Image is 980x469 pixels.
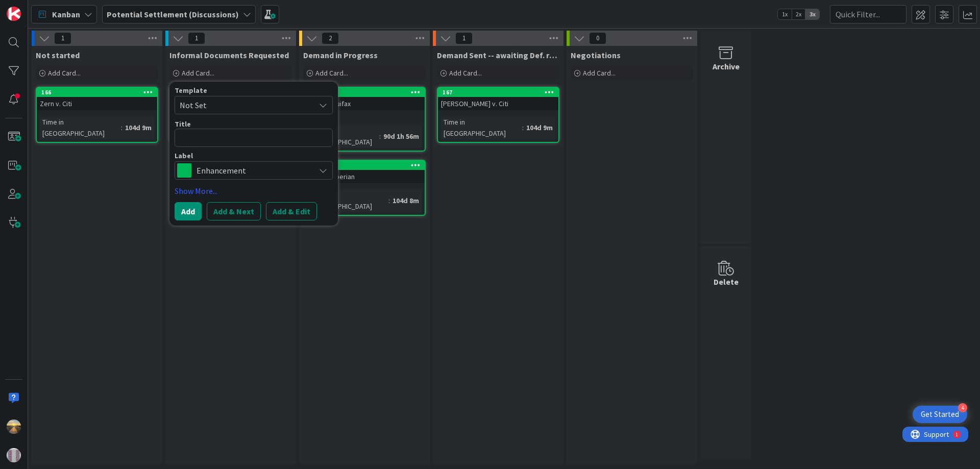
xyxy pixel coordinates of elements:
[713,60,740,72] div: Archive
[913,406,967,423] div: Open Get Started checklist, remaining modules: 4
[390,195,422,206] div: 104d 8m
[182,68,214,78] span: Add Card...
[792,9,805,19] span: 2x
[304,88,425,97] div: 174
[52,8,80,20] span: Kanban
[40,116,121,139] div: Time in [GEOGRAPHIC_DATA]
[309,89,425,96] div: 174
[455,32,473,44] span: 1
[441,116,522,139] div: Time in [GEOGRAPHIC_DATA]
[266,202,317,220] button: Add & Edit
[37,97,157,110] div: Zern v. Citi
[438,97,558,110] div: [PERSON_NAME] v. Citi
[122,122,154,133] div: 104d 9m
[175,119,191,129] label: Title
[522,122,524,133] span: :
[524,122,555,133] div: 104d 9m
[449,68,482,78] span: Add Card...
[443,89,558,96] div: 167
[304,88,425,110] div: 174King v. Equifax
[37,88,157,110] div: 166Zern v. Citi
[714,276,739,288] div: Delete
[438,88,558,97] div: 167
[805,9,819,19] span: 3x
[107,9,239,19] b: Potential Settlement (Discussions)
[180,98,307,112] span: Not Set
[48,68,81,78] span: Add Card...
[21,2,46,14] span: Support
[303,50,378,60] span: Demand in Progress
[304,161,425,183] div: 168King v. Experian
[36,50,80,60] span: Not started
[388,195,390,206] span: :
[309,162,425,169] div: 168
[307,125,379,147] div: Time in [GEOGRAPHIC_DATA]
[571,50,621,60] span: Negotiations
[303,160,426,216] a: 168King v. ExperianTime in [GEOGRAPHIC_DATA]:104d 8m
[188,32,205,44] span: 1
[7,7,21,21] img: Visit kanbanzone.com
[322,32,339,44] span: 2
[583,68,616,78] span: Add Card...
[437,87,559,143] a: 167[PERSON_NAME] v. CitiTime in [GEOGRAPHIC_DATA]:104d 9m
[121,122,122,133] span: :
[53,4,56,12] div: 1
[7,419,21,434] img: AS
[589,32,606,44] span: 0
[7,448,21,462] img: avatar
[197,163,310,178] span: Enhancement
[304,170,425,183] div: King v. Experian
[303,87,426,152] a: 174King v. EquifaxTime in [GEOGRAPHIC_DATA]:90d 1h 56m
[830,5,906,23] input: Quick Filter...
[175,185,333,197] a: Show More...
[437,50,559,60] span: Demand Sent -- awaiting Def. response
[175,152,193,159] span: Label
[379,131,381,142] span: :
[175,87,207,94] span: Template
[36,87,158,143] a: 166Zern v. CitiTime in [GEOGRAPHIC_DATA]:104d 9m
[778,9,792,19] span: 1x
[958,403,967,412] div: 4
[169,50,289,60] span: Informal Documents Requested
[37,88,157,97] div: 166
[54,32,71,44] span: 1
[315,68,348,78] span: Add Card...
[207,202,261,220] button: Add & Next
[175,202,202,220] button: Add
[921,409,959,419] div: Get Started
[41,89,157,96] div: 166
[381,131,422,142] div: 90d 1h 56m
[307,189,388,212] div: Time in [GEOGRAPHIC_DATA]
[438,88,558,110] div: 167[PERSON_NAME] v. Citi
[304,97,425,110] div: King v. Equifax
[304,161,425,170] div: 168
